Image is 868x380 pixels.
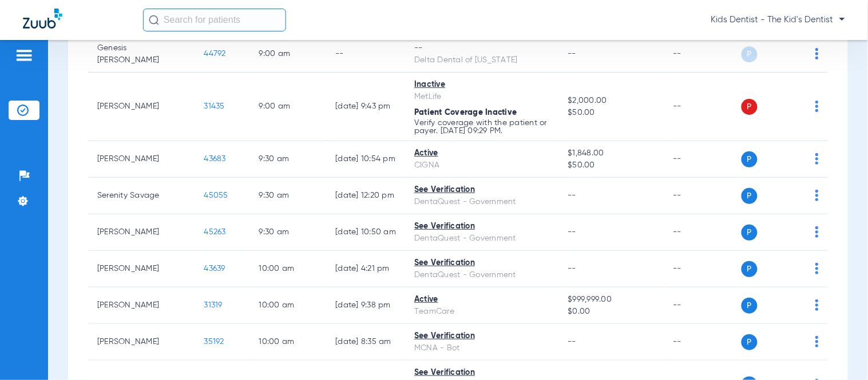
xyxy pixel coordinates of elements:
[414,159,549,171] div: CIGNA
[742,261,758,277] span: P
[664,141,742,178] td: --
[149,15,159,25] img: Search Icon
[250,141,327,178] td: 9:30 AM
[204,301,223,309] span: 31319
[664,324,742,361] td: --
[742,46,758,62] span: P
[815,190,819,201] img: group-dot-blue.svg
[250,178,327,214] td: 9:30 AM
[204,191,228,199] span: 45055
[204,50,226,58] span: 44792
[664,73,742,141] td: --
[250,36,327,73] td: 9:00 AM
[414,269,549,281] div: DentaQuest - Government
[327,36,406,73] td: --
[568,95,655,107] span: $2,000.00
[664,178,742,214] td: --
[811,325,868,380] iframe: Chat Widget
[88,214,195,251] td: [PERSON_NAME]
[327,73,406,141] td: [DATE] 9:43 PM
[568,159,655,171] span: $50.00
[327,324,406,361] td: [DATE] 8:35 AM
[742,298,758,314] span: P
[143,9,286,31] input: Search for patients
[414,147,549,159] div: Active
[815,48,819,59] img: group-dot-blue.svg
[414,233,549,245] div: DentaQuest - Government
[23,9,62,29] img: Zuub Logo
[815,299,819,311] img: group-dot-blue.svg
[568,147,655,159] span: $1,848.00
[414,42,549,54] div: --
[414,306,549,318] div: TeamCare
[664,287,742,324] td: --
[664,251,742,287] td: --
[568,306,655,318] span: $0.00
[815,153,819,165] img: group-dot-blue.svg
[664,36,742,73] td: --
[250,214,327,251] td: 9:30 AM
[414,342,549,354] div: MCNA - Bot
[414,257,549,269] div: See Verification
[742,151,758,167] span: P
[742,225,758,241] span: P
[15,49,33,62] img: hamburger-icon
[88,178,195,214] td: Serenity Savage
[711,14,845,26] span: Kids Dentist - The Kid's Dentist
[250,324,327,361] td: 10:00 AM
[327,178,406,214] td: [DATE] 12:20 PM
[204,338,224,346] span: 35192
[250,251,327,287] td: 10:00 AM
[742,334,758,350] span: P
[742,188,758,204] span: P
[664,214,742,251] td: --
[414,294,549,306] div: Active
[568,294,655,306] span: $999,999.00
[568,191,577,199] span: --
[414,91,549,103] div: MetLife
[250,287,327,324] td: 10:00 AM
[204,228,226,236] span: 45263
[327,141,406,178] td: [DATE] 10:54 PM
[742,99,758,115] span: P
[414,54,549,66] div: Delta Dental of [US_STATE]
[327,251,406,287] td: [DATE] 4:21 PM
[88,324,195,361] td: [PERSON_NAME]
[414,221,549,233] div: See Verification
[204,155,226,163] span: 43683
[88,287,195,324] td: [PERSON_NAME]
[204,102,225,110] span: 31435
[568,228,577,236] span: --
[414,109,517,117] span: Patient Coverage Inactive
[327,287,406,324] td: [DATE] 9:38 PM
[568,50,577,58] span: --
[204,265,225,273] span: 43639
[250,73,327,141] td: 9:00 AM
[327,214,406,251] td: [DATE] 10:50 AM
[568,265,577,273] span: --
[414,367,549,379] div: See Verification
[88,36,195,73] td: Genesis [PERSON_NAME]
[88,73,195,141] td: [PERSON_NAME]
[568,107,655,119] span: $50.00
[414,196,549,208] div: DentaQuest - Government
[568,338,577,346] span: --
[815,263,819,274] img: group-dot-blue.svg
[414,119,549,135] p: Verify coverage with the patient or payer. [DATE] 09:29 PM.
[88,251,195,287] td: [PERSON_NAME]
[815,101,819,112] img: group-dot-blue.svg
[815,226,819,238] img: group-dot-blue.svg
[414,330,549,342] div: See Verification
[414,184,549,196] div: See Verification
[414,79,549,91] div: Inactive
[88,141,195,178] td: [PERSON_NAME]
